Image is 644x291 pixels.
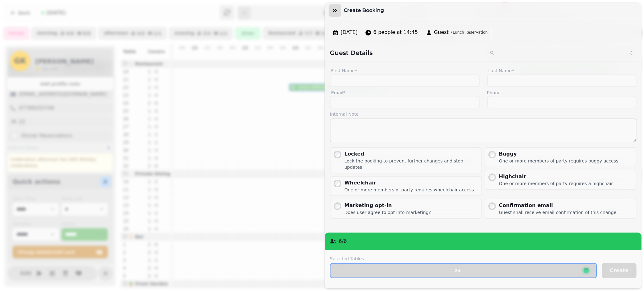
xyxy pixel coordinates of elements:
[330,90,480,96] label: Email*
[499,202,617,209] div: Confirmation email
[487,67,637,74] label: Last Name*
[344,202,431,209] div: Marketing opt-in
[330,255,597,262] label: Selected Tables
[344,150,479,158] div: Locked
[341,29,358,36] span: [DATE]
[344,158,479,170] div: Lock the booking to prevent further changes and stop updates
[499,158,619,164] div: One or more members of party requires buggy access
[330,48,481,57] h2: Guest Details
[344,7,386,14] h3: Create Booking
[499,150,619,158] div: Buggy
[330,263,597,278] button: 24
[455,268,461,273] p: 24
[330,111,636,117] label: Internal Note
[434,29,449,36] span: Guest
[330,67,480,74] label: First Name*
[610,268,629,273] span: Create
[499,173,613,180] div: Highchair
[451,30,488,35] span: • Lunch Reservation
[499,180,613,187] div: One or more members of party requires a highchair
[602,263,636,278] button: Create
[499,209,617,216] div: Guest shall receive email confirmation of this change
[344,179,474,187] div: Wheelchair
[373,29,418,36] span: 6 people at 14:45
[344,187,474,193] div: One or more members of party requires wheelchair access
[344,209,431,216] div: Does user agree to opt into marketing?
[487,90,637,96] label: Phone
[339,238,347,245] p: 6 / 6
